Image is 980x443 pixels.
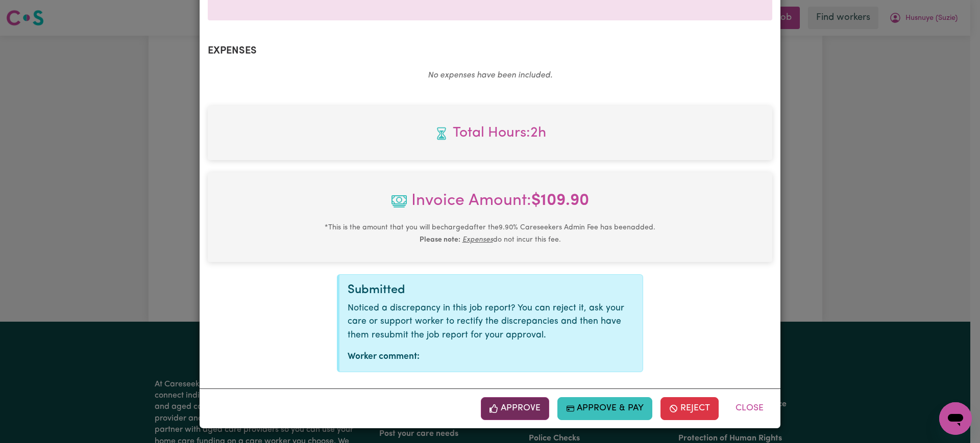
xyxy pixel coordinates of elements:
button: Approve & Pay [557,397,653,420]
span: Invoice Amount: [216,189,764,221]
b: Please note: [420,236,460,244]
b: $ 109.90 [531,193,589,209]
em: No expenses have been included. [428,71,552,80]
span: Total hours worked: 2 hours [216,122,764,144]
u: Expenses [462,236,493,244]
button: Reject [660,397,719,420]
small: This is the amount that you will be charged after the 9.90 % Careseekers Admin Fee has been added... [325,224,655,244]
button: Close [727,397,772,420]
strong: Worker comment: [348,352,420,361]
p: Noticed a discrepancy in this job report? You can reject it, ask your care or support worker to r... [348,302,634,342]
h2: Expenses [208,45,772,57]
span: Submitted [348,284,405,296]
iframe: Button to launch messaging window [939,402,972,435]
button: Approve [481,397,549,420]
